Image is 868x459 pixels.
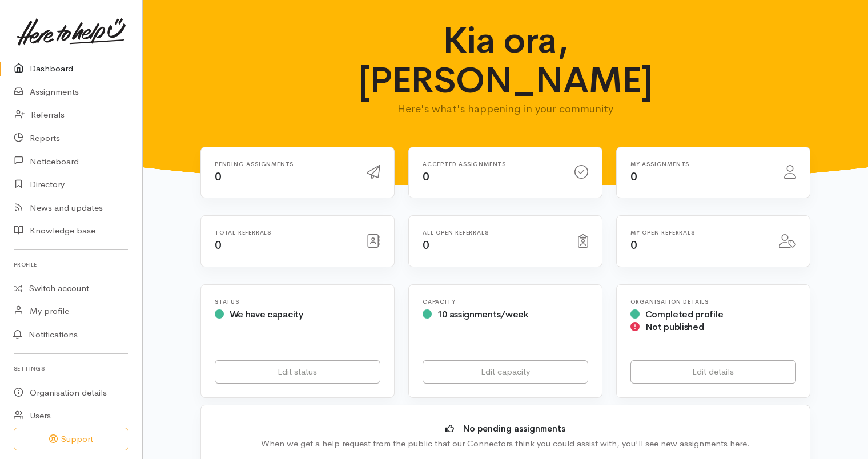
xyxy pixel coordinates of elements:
b: No pending assignments [463,423,565,434]
h6: My assignments [630,161,770,167]
a: Edit details [630,360,796,384]
h6: Accepted assignments [423,161,561,167]
div: When we get a help request from the public that our Connectors think you could assist with, you'l... [218,437,793,450]
h6: Capacity [423,299,588,305]
span: 0 [423,170,429,184]
span: Not published [645,321,704,333]
p: Here's what's happening in your community [338,101,673,117]
span: We have capacity [230,308,303,320]
span: 0 [630,238,637,252]
h6: Settings [14,361,128,376]
h6: Organisation Details [630,299,796,305]
a: Edit capacity [423,360,588,384]
h6: My open referrals [630,230,765,236]
span: 0 [423,238,429,252]
span: 10 assignments/week [437,308,528,320]
span: 0 [630,170,637,184]
h6: Pending assignments [215,161,353,167]
h6: Status [215,299,380,305]
span: 0 [215,238,222,252]
span: Completed profile [645,308,724,320]
h6: Profile [14,257,128,272]
h6: All open referrals [423,230,564,236]
span: 0 [215,170,222,184]
h6: Total referrals [215,230,353,236]
h1: Kia ora, [PERSON_NAME] [338,21,673,101]
button: Support [14,428,128,451]
a: Edit status [215,360,380,384]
